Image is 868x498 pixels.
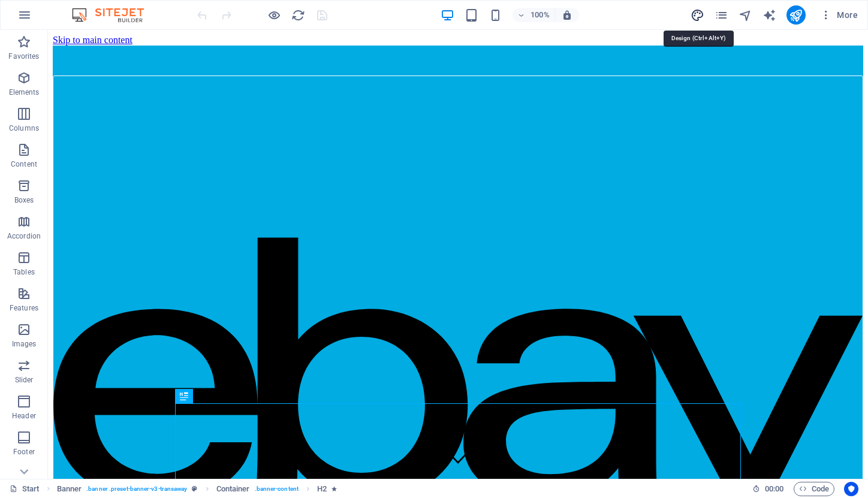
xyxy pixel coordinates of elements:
[739,8,753,22] button: navigator
[13,447,35,457] p: Footer
[57,482,337,496] nav: breadcrumb
[15,375,34,385] p: Slider
[691,8,705,22] button: design
[57,482,82,496] span: Click to select. Double-click to edit
[562,10,572,20] i: On resize automatically adjust zoom level to fit chosen device.
[291,8,305,22] button: reload
[10,482,40,496] a: Click to cancel selection. Double-click to open Pages
[8,52,39,61] p: Favorites
[291,8,305,22] i: Reload page
[331,485,337,492] i: Element contains an animation
[739,8,752,22] i: Navigator
[7,231,41,241] p: Accordion
[10,303,38,313] p: Features
[267,8,281,22] button: Click here to leave preview mode and continue editing
[12,411,36,421] p: Header
[752,482,784,496] h6: Session time
[192,485,197,492] i: This element is a customizable preset
[789,8,803,22] i: Publish
[69,8,159,22] img: Editor Logo
[786,5,806,25] button: publish
[255,482,299,496] span: . banner-content
[216,482,250,496] span: Click to select. Double-click to edit
[762,8,777,22] button: text_generator
[86,482,187,496] span: . banner .preset-banner-v3-transaway
[9,123,39,133] p: Columns
[9,87,40,97] p: Elements
[5,5,85,15] a: Skip to main content
[513,8,555,22] button: 100%
[773,484,775,493] span: :
[762,8,776,22] i: AI Writer
[844,482,858,496] button: Usercentrics
[11,159,37,169] p: Content
[715,8,729,22] button: pages
[815,5,863,25] button: More
[794,482,834,496] button: Code
[12,339,37,349] p: Images
[13,267,35,277] p: Tables
[715,8,728,22] i: Pages (Ctrl+Alt+S)
[531,8,550,22] h6: 100%
[14,195,34,205] p: Boxes
[765,482,783,496] span: 00 00
[799,482,829,496] span: Code
[820,9,858,21] span: More
[317,482,327,496] span: Click to select. Double-click to edit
